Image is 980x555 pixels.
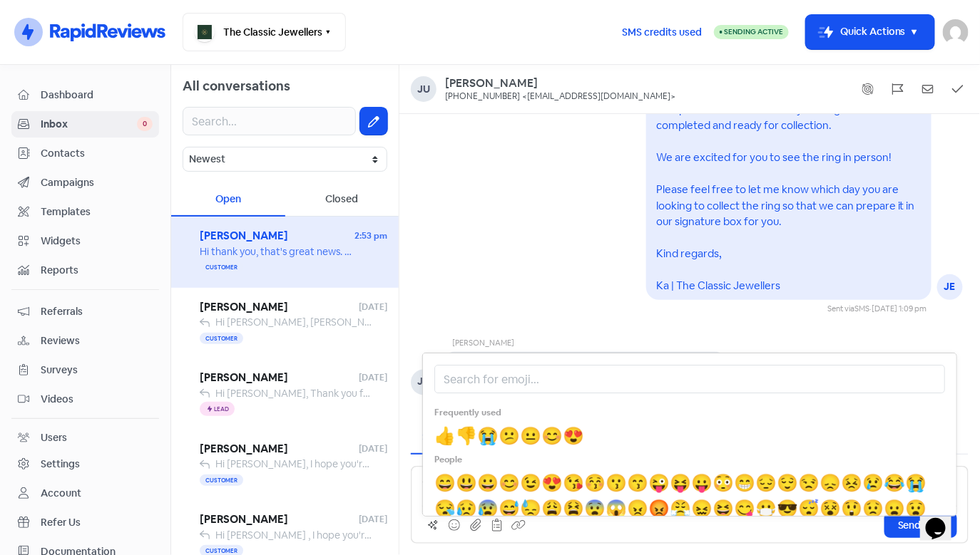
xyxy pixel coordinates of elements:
span: kissing_heart [563,472,584,494]
span: stuck_out_tongue_closed_eyes [670,472,691,494]
div: [PERSON_NAME] [452,337,728,352]
span: 0 [137,117,153,131]
div: Closed [285,183,399,217]
a: Surveys [11,357,159,383]
span: blush [541,425,563,447]
span: anguished [905,497,927,519]
span: Campaigns [41,175,153,190]
button: Send SMS [884,512,957,538]
span: rage [648,497,670,519]
button: The Classic Jewellers [183,13,346,51]
span: fearful [584,497,606,519]
span: Reviews [41,333,153,348]
button: Mark as closed [947,78,969,100]
span: sob [477,425,499,447]
span: Contacts [41,146,153,161]
span: grinning [477,472,499,494]
span: blush [499,472,520,494]
a: Refer Us [11,509,159,536]
span: smiley [456,472,477,494]
span: confused [499,425,520,447]
a: Referrals [11,299,159,325]
span: Customer [200,474,243,486]
span: sob [905,472,927,494]
div: Settings [41,457,80,472]
span: sleeping [798,497,820,519]
span: kissing [606,472,627,494]
img: User [943,19,969,45]
a: SMS credits used [610,24,714,38]
span: [PERSON_NAME] [200,441,359,457]
span: disappointed_relieved [456,497,477,519]
span: [DATE] [359,513,387,526]
span: Widgets [41,234,153,249]
span: confounded [691,497,713,519]
span: thumbs_up [434,425,456,447]
span: Hi thank you, that's great news. Can we pick up [DATE] morning? [200,245,495,258]
h5: People [434,449,945,470]
span: stuck_out_tongue [691,472,713,494]
div: Open [171,183,285,217]
div: [PHONE_NUMBER] [445,91,520,103]
span: laughing [713,497,734,519]
span: worried [862,497,884,519]
span: Surveys [41,363,153,378]
span: Sending Active [724,27,783,36]
span: flushed [713,472,734,494]
a: Widgets [11,228,159,254]
span: stuck_out_tongue_winking_eye [648,472,670,494]
span: [PERSON_NAME] [200,370,359,386]
span: mask [755,497,777,519]
button: Mark as unread [917,78,939,100]
span: Inbox [41,117,137,132]
div: JU [411,370,437,395]
span: frowning [884,497,905,519]
a: Users [11,425,159,451]
span: Refer Us [41,515,153,530]
a: Settings [11,451,159,477]
a: [PERSON_NAME] [445,76,675,91]
button: Show system messages [857,78,879,100]
h5: Frequently used [434,402,945,423]
input: Search for emoji... [434,365,945,393]
span: Templates [41,204,153,219]
span: sunglasses [777,497,798,519]
span: smile [434,472,456,494]
span: relieved [777,472,798,494]
span: [PERSON_NAME] [200,512,359,528]
a: Campaigns [11,170,159,196]
span: Send SMS [898,518,944,533]
div: Users [41,430,67,445]
span: unamused [798,472,820,494]
span: astonished [841,497,862,519]
span: SMS [854,304,869,313]
span: grin [734,472,755,494]
span: persevere [841,472,862,494]
a: Sending Active [714,24,789,41]
span: sweat_smile [499,497,520,519]
span: [DATE] [359,371,387,384]
span: heart_eyes [563,425,584,447]
div: Account [41,486,81,501]
span: kissing_closed_eyes [584,472,606,494]
button: Quick Actions [806,15,934,49]
span: [DATE] [359,442,387,455]
a: Contacts [11,140,159,167]
span: disappointed [820,472,841,494]
a: Videos [11,386,159,413]
input: Search... [183,107,356,135]
span: weary [541,497,563,519]
span: Customer [200,261,243,273]
div: Ju [411,76,437,102]
div: <[EMAIL_ADDRESS][DOMAIN_NAME]> [522,91,675,103]
span: [PERSON_NAME] [200,228,354,244]
span: SMS credits used [622,25,702,40]
span: Reports [41,263,153,278]
span: -1 [456,425,477,447]
span: dizzy_face [820,497,841,519]
span: Customer [200,333,243,344]
span: All conversations [183,78,290,94]
span: [PERSON_NAME] [200,299,359,316]
span: cold_sweat [477,497,499,519]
